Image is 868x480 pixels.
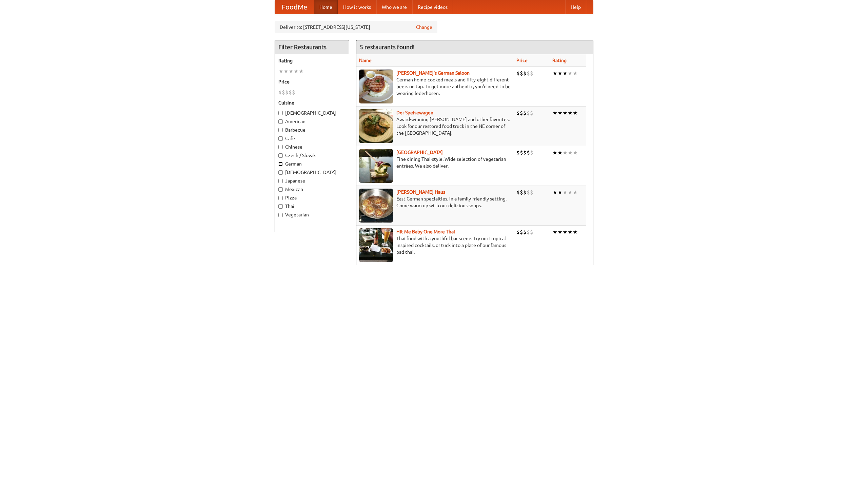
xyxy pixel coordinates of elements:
a: Price [516,58,528,63]
input: Chinese [278,145,283,149]
a: [GEOGRAPHIC_DATA] [396,150,443,155]
a: Rating [552,58,567,63]
input: [DEMOGRAPHIC_DATA] [278,111,283,115]
label: [DEMOGRAPHIC_DATA] [278,169,346,176]
li: $ [530,109,533,117]
ng-pluralize: 5 restaurants found! [360,44,415,50]
label: Barbecue [278,127,346,133]
li: $ [523,228,527,236]
a: [PERSON_NAME]'s German Saloon [396,70,470,76]
input: Pizza [278,196,283,200]
input: Thai [278,204,283,209]
img: esthers.jpg [359,70,393,103]
label: Cafe [278,135,346,142]
li: ★ [568,149,573,156]
input: Czech / Slovak [278,153,283,158]
p: Award-winning [PERSON_NAME] and other favorites. Look for our restored food truck in the NE corne... [359,116,511,136]
a: Home [314,0,338,14]
li: $ [530,189,533,196]
li: $ [527,189,530,196]
li: ★ [557,109,563,117]
li: ★ [552,70,557,77]
input: Japanese [278,179,283,183]
p: German home-cooked meals and fifty-eight different beers on tap. To get more authentic, you'd nee... [359,76,511,97]
li: $ [530,149,533,156]
a: Der Speisewagen [396,110,433,115]
li: ★ [557,149,563,156]
li: ★ [283,68,289,75]
li: $ [516,70,520,77]
label: Vegetarian [278,211,346,218]
a: How it works [338,0,376,14]
h4: Filter Restaurants [275,40,349,54]
li: ★ [573,149,578,156]
img: kohlhaus.jpg [359,189,393,223]
li: $ [278,89,282,96]
li: ★ [557,228,563,236]
label: Chinese [278,143,346,150]
li: $ [516,228,520,236]
li: $ [516,149,520,156]
li: $ [523,189,527,196]
img: babythai.jpg [359,228,393,262]
li: ★ [563,70,568,77]
li: ★ [573,70,578,77]
li: ★ [573,109,578,117]
p: Thai food with a youthful bar scene. Try our tropical inspired cocktails, or tuck into a plate of... [359,235,511,255]
input: Barbecue [278,128,283,132]
li: $ [289,89,292,96]
li: $ [530,228,533,236]
a: Hit Me Baby One More Thai [396,229,455,234]
h5: Price [278,78,346,85]
li: ★ [573,189,578,196]
a: Who we are [376,0,412,14]
input: [DEMOGRAPHIC_DATA] [278,170,283,175]
li: $ [527,70,530,77]
label: Japanese [278,177,346,184]
input: American [278,119,283,124]
li: $ [520,109,523,117]
li: ★ [289,68,294,75]
li: ★ [552,228,557,236]
a: Name [359,58,372,63]
input: Vegetarian [278,213,283,217]
p: Fine dining Thai-style. Wide selection of vegetarian entrées. We also deliver. [359,156,511,169]
input: German [278,162,283,166]
li: ★ [563,189,568,196]
img: satay.jpg [359,149,393,183]
h5: Rating [278,57,346,64]
li: $ [520,149,523,156]
input: Cafe [278,136,283,141]
li: $ [523,109,527,117]
li: ★ [563,109,568,117]
li: ★ [568,189,573,196]
li: $ [282,89,285,96]
li: $ [520,70,523,77]
h5: Cuisine [278,99,346,106]
div: Deliver to: [STREET_ADDRESS][US_STATE] [275,21,437,33]
li: ★ [552,149,557,156]
label: Thai [278,203,346,210]
li: $ [516,109,520,117]
li: $ [516,189,520,196]
li: ★ [552,189,557,196]
li: ★ [568,109,573,117]
label: German [278,160,346,167]
li: $ [520,228,523,236]
li: ★ [573,228,578,236]
li: $ [520,189,523,196]
a: [PERSON_NAME] Haus [396,189,445,195]
input: Mexican [278,187,283,192]
li: ★ [299,68,304,75]
a: Recipe videos [412,0,453,14]
li: ★ [563,228,568,236]
li: ★ [294,68,299,75]
img: speisewagen.jpg [359,109,393,143]
label: Mexican [278,186,346,193]
li: ★ [557,189,563,196]
label: [DEMOGRAPHIC_DATA] [278,110,346,116]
